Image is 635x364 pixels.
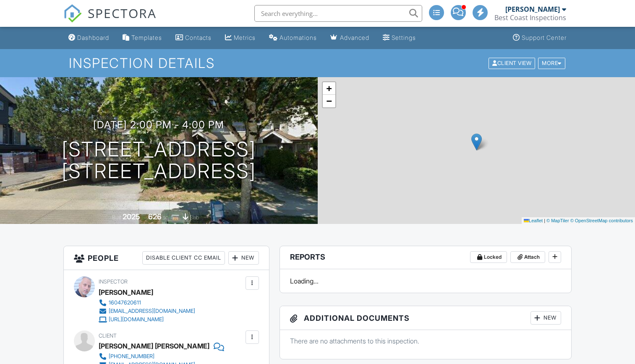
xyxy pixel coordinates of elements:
div: Advanced [340,34,369,41]
div: Dashboard [77,34,109,41]
div: 2025 [123,212,140,221]
div: Best Coast Inspections [494,13,566,22]
span: Client [99,333,117,339]
span: SPECTORA [88,4,157,22]
h3: [DATE] 2:00 pm - 4:00 pm [93,119,224,130]
div: [PERSON_NAME] [505,5,560,13]
a: © OpenStreetMap contributors [570,218,633,223]
a: [EMAIL_ADDRESS][DOMAIN_NAME] [99,307,195,315]
span: Built [112,214,121,221]
div: [URL][DOMAIN_NAME] [109,316,164,323]
span: − [326,96,332,106]
div: More [538,57,565,69]
a: Leaflet [524,218,543,223]
span: sq. ft. [163,214,175,221]
img: The Best Home Inspection Software - Spectora [63,4,82,23]
div: 16047620611 [109,299,141,306]
a: Metrics [222,30,259,46]
a: [PHONE_NUMBER] [99,352,217,361]
a: [URL][DOMAIN_NAME] [99,315,195,324]
a: Advanced [327,30,373,46]
div: 626 [148,212,162,221]
a: Zoom out [323,95,335,107]
a: Dashboard [65,30,112,46]
div: New [530,311,561,325]
a: SPECTORA [63,11,157,29]
div: [PERSON_NAME] [PERSON_NAME] [99,340,209,352]
a: Templates [119,30,165,46]
a: Support Center [510,30,570,46]
span: | [544,218,545,223]
div: [EMAIL_ADDRESS][DOMAIN_NAME] [109,308,195,315]
span: Inspector [99,278,128,285]
div: Automations [280,34,317,41]
h1: Inspection Details [69,56,566,70]
p: There are no attachments to this inspection. [290,336,561,346]
input: Search everything... [254,5,422,22]
a: Contacts [172,30,215,46]
span: slab [190,214,199,221]
a: Settings [379,30,419,46]
div: Metrics [234,34,256,41]
a: © MapTiler [546,218,569,223]
div: Support Center [522,34,567,41]
div: [PERSON_NAME] [99,286,153,299]
div: New [228,251,259,265]
span: + [326,83,332,94]
div: Disable Client CC Email [142,251,225,265]
a: Client View [488,60,537,66]
h3: Additional Documents [280,306,571,330]
h1: [STREET_ADDRESS] [STREET_ADDRESS] [62,138,256,183]
a: Automations (Advanced) [266,30,320,46]
div: Settings [392,34,416,41]
img: Marker [471,133,482,151]
a: 16047620611 [99,299,195,307]
div: Client View [489,57,535,69]
div: Contacts [185,34,212,41]
a: Zoom in [323,82,335,95]
h3: People [64,246,269,270]
div: [PHONE_NUMBER] [109,353,154,360]
div: Templates [131,34,162,41]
